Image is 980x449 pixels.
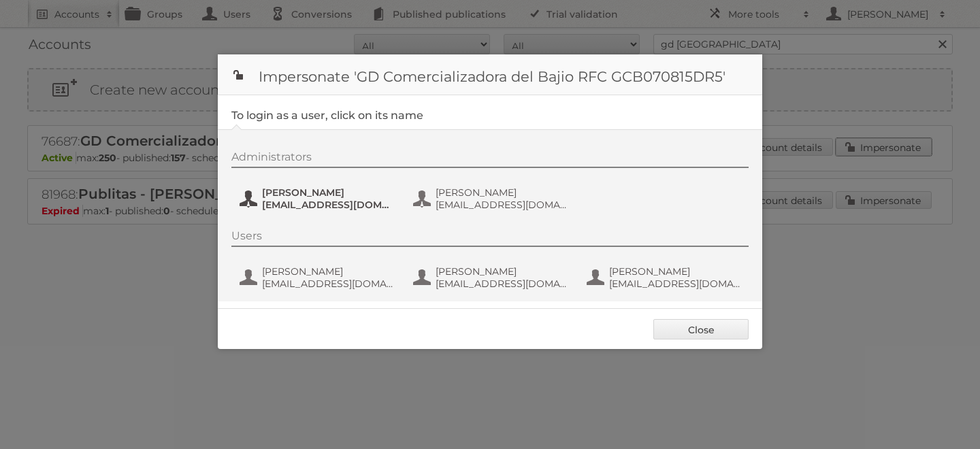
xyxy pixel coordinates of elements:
[262,199,394,211] span: [EMAIL_ADDRESS][DOMAIN_NAME]
[231,150,749,168] div: Administrators
[436,278,568,290] span: [EMAIL_ADDRESS][DOMAIN_NAME]
[653,319,749,339] a: Close
[262,186,394,199] span: [PERSON_NAME]
[231,109,423,122] legend: To login as a user, click on its name
[412,185,572,212] button: [PERSON_NAME] [EMAIL_ADDRESS][DOMAIN_NAME]
[412,264,572,291] button: [PERSON_NAME] [EMAIL_ADDRESS][DOMAIN_NAME]
[436,199,568,211] span: [EMAIL_ADDRESS][DOMAIN_NAME]
[238,185,398,212] button: [PERSON_NAME] [EMAIL_ADDRESS][DOMAIN_NAME]
[609,278,741,290] span: [EMAIL_ADDRESS][DOMAIN_NAME]
[436,186,568,199] span: [PERSON_NAME]
[238,264,398,291] button: [PERSON_NAME] [EMAIL_ADDRESS][DOMAIN_NAME]
[609,265,741,278] span: [PERSON_NAME]
[262,265,394,278] span: [PERSON_NAME]
[436,265,568,278] span: [PERSON_NAME]
[585,264,745,291] button: [PERSON_NAME] [EMAIL_ADDRESS][DOMAIN_NAME]
[262,278,394,290] span: [EMAIL_ADDRESS][DOMAIN_NAME]
[218,54,762,95] h1: Impersonate 'GD Comercializadora del Bajio RFC GCB070815DR5'
[231,229,749,247] div: Users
